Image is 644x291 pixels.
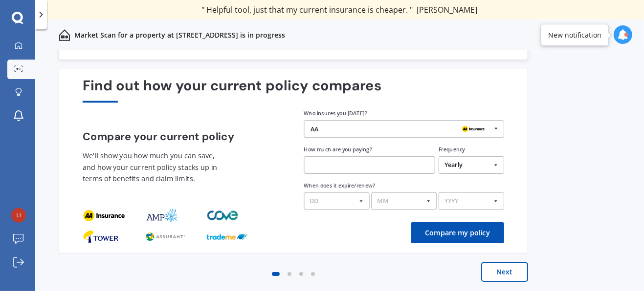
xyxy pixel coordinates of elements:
[145,208,178,223] img: provider_logo_1
[548,30,601,40] div: New notification
[145,229,187,244] img: provider_logo_1
[83,130,283,143] h4: Compare your current policy
[83,78,504,103] div: Find out how your current policy compares
[11,208,26,223] img: 0a1a89ee146d080e251e406f5cdc02f2
[83,229,119,244] img: provider_logo_0
[304,110,367,117] label: Who insures you [DATE]?
[74,30,285,40] p: Market Scan for a property at [STREET_ADDRESS] is in progress
[83,150,223,185] p: We'll show you how much you can save, and how your current policy stacks up in terms of benefits ...
[207,229,249,244] img: provider_logo_2
[481,262,528,282] button: Next
[59,29,70,41] img: home-and-contents.b802091223b8502ef2dd.svg
[83,208,125,223] img: provider_logo_0
[439,146,465,153] label: Frequency
[311,126,318,132] div: AA
[459,124,487,135] img: AA.webp
[304,182,375,189] label: When does it expire/renew?
[207,208,240,223] img: provider_logo_2
[411,222,504,243] button: Compare my policy
[304,146,372,153] label: How much are you paying?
